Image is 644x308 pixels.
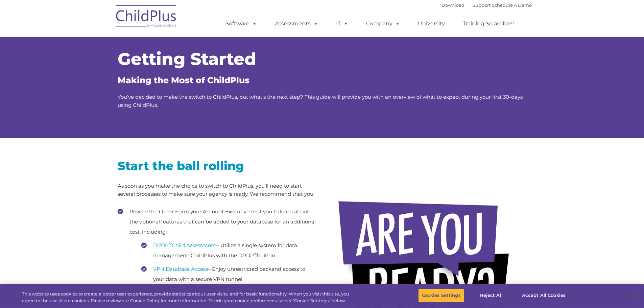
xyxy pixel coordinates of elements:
[22,291,354,304] div: This website uses cookies to create a better user experience, provide statistics about user visit...
[118,75,249,85] span: Making the Most of ChildPlus
[359,17,407,30] a: Company
[153,242,216,248] a: DRDP©Child Assessment
[153,266,208,272] a: VPN Database Access
[492,2,532,8] a: Schedule A Demo
[418,288,464,303] button: Cookies Settings
[626,288,641,303] button: Close
[219,17,264,30] a: Software
[113,0,180,34] img: ChildPlus by Procare Solutions
[442,2,532,8] font: |
[473,2,491,8] a: Support
[118,49,256,69] span: Getting Started
[118,94,523,108] span: You’ve decided to make the switch to ChildPlus, but what’s the next step? This guide will provide...
[456,17,521,30] a: Training Scramble!!
[518,288,569,303] button: Accept All Cookies
[141,240,317,261] li: – Utilize a single system for data management: ChildPlus with the DRDP built-in.
[442,2,464,8] a: Download
[118,158,317,173] h2: Start the ball rolling
[169,241,172,246] sup: ©
[329,17,355,30] a: IT
[254,252,257,256] sup: ©
[411,17,452,30] a: University
[118,182,317,198] p: As soon as you make the choice to switch to ChildPlus, you’ll need to start several processes to ...
[141,264,317,284] li: – Enjoy unrestricted backend access to your data with a secure VPN tunnel.
[268,17,325,30] a: Assessments
[470,288,512,303] button: Reject All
